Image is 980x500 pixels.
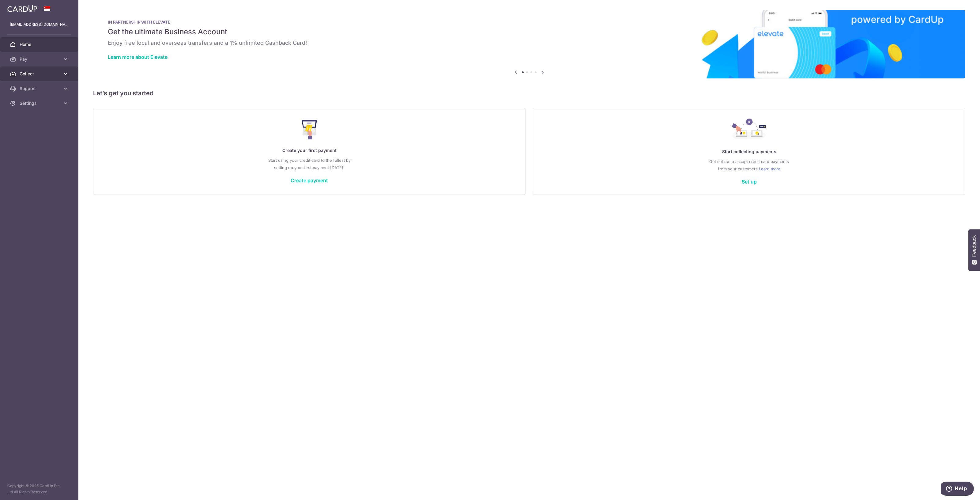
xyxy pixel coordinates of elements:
[20,100,60,106] span: Settings
[545,158,953,172] p: Get set up to accept credit card payments from your customers.
[93,88,965,98] h5: Let’s get you started
[732,119,767,141] img: Collect Payment
[20,41,60,47] span: Home
[302,120,317,139] img: Make Payment
[968,229,980,271] button: Feedback - Show survey
[971,235,977,257] span: Feedback
[20,56,60,62] span: Pay
[7,5,37,12] img: CardUp
[108,54,168,60] a: Learn more about Elevate
[108,20,951,25] p: IN PARTNERSHIP WITH ELEVATE
[106,147,513,154] p: Create your first payment
[759,165,781,172] a: Learn more
[742,179,757,185] a: Set up
[941,482,974,497] iframe: Opens a widget where you can find more information
[106,157,513,171] p: Start using your credit card to the fullest by setting up your first payment [DATE]!
[20,85,60,92] span: Support
[108,27,951,37] h5: Get the ultimate Business Account
[10,21,69,28] p: [EMAIL_ADDRESS][DOMAIN_NAME]
[93,10,965,78] img: Renovation banner
[108,39,951,47] h6: Enjoy free local and overseas transfers and a 1% unlimited Cashback Card!
[20,71,60,77] span: Collect
[291,177,328,184] a: Create payment
[545,148,953,155] p: Start collecting payments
